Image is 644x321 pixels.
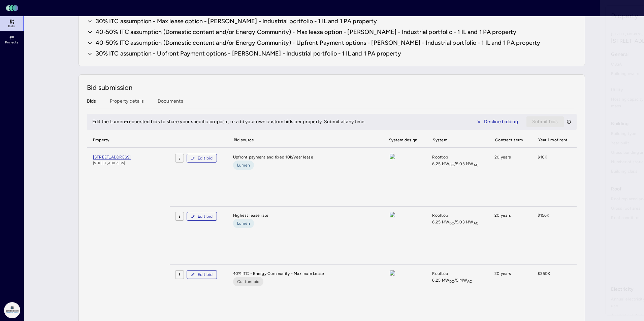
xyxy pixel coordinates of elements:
span: Property [611,11,638,21]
